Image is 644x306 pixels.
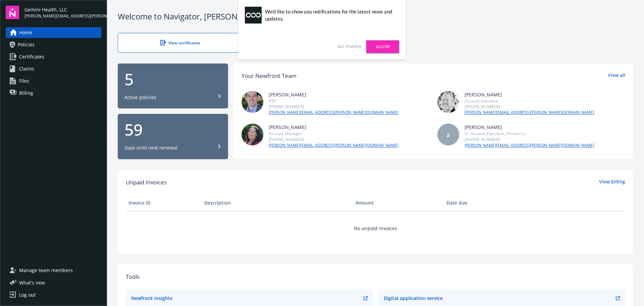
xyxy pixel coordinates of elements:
a: Billing [6,88,101,98]
div: Account Executive [465,98,594,104]
a: Files [6,76,101,86]
div: EVP [269,98,398,104]
th: Date due [444,195,520,211]
div: Your Newfront Team [241,72,297,80]
div: Newfront Insights [131,295,172,302]
div: Account Manager [269,131,398,136]
div: Digital application service [384,295,443,302]
span: Files [19,76,29,86]
td: No unpaid invoices [126,211,625,245]
div: Log out [19,290,36,300]
a: Home [6,27,101,38]
img: photo [241,124,263,145]
span: Policies [18,39,35,50]
span: Unpaid Invoices [126,178,167,187]
div: [PERSON_NAME] [269,124,398,131]
span: Billing [19,88,33,98]
img: photo [241,91,263,113]
div: Tools [126,272,625,281]
div: Days until next renewal [124,144,177,151]
th: Invoice ID [126,195,202,211]
div: [PHONE_NUMBER] [269,104,398,110]
div: 59 [124,122,221,138]
span: Gemini Health, LLC [24,6,101,13]
button: 5Active policies [118,63,228,109]
a: Manage team members [6,265,101,276]
a: Policies [6,39,101,50]
a: Allow [366,40,399,53]
a: View certificates [118,33,243,53]
th: Description [202,195,353,211]
a: Claims [6,63,101,74]
img: photo [437,91,459,113]
span: [PERSON_NAME][EMAIL_ADDRESS][PERSON_NAME][DOMAIN_NAME] [24,13,101,19]
a: [PERSON_NAME][EMAIL_ADDRESS][PERSON_NAME][DOMAIN_NAME] [269,110,398,116]
a: No, thanks [337,44,361,50]
button: What's new [6,279,56,286]
div: Welcome to Navigator , [PERSON_NAME] [118,11,633,22]
div: View certificates [131,40,229,46]
a: [PERSON_NAME][EMAIL_ADDRESS][PERSON_NAME][DOMAIN_NAME] [465,110,594,116]
a: [PERSON_NAME][EMAIL_ADDRESS][PERSON_NAME][DOMAIN_NAME] [465,142,594,148]
div: [PERSON_NAME] [269,91,398,98]
span: Home [19,27,32,38]
div: Active policies [124,94,156,101]
a: Certificates [6,51,101,62]
div: Sr. Account Executive, Private Co. [465,131,594,136]
span: Manage team members [19,265,73,276]
div: We'd like to show you notifications for the latest news and updates. [265,8,396,22]
div: [PERSON_NAME] [465,91,594,98]
div: [PHONE_NUMBER] [269,137,398,142]
a: View all [608,72,625,80]
a: [PERSON_NAME][EMAIL_ADDRESS][PERSON_NAME][DOMAIN_NAME] [269,142,398,148]
div: 5 [124,71,221,87]
span: JJ [447,131,450,138]
span: Certificates [19,51,44,62]
span: What ' s new [19,279,45,286]
a: View billing [599,178,625,187]
button: 59Days until next renewal [118,114,228,159]
div: [PHONE_NUMBER] [465,104,594,110]
th: Amount [353,195,444,211]
span: Claims [19,63,34,74]
button: Gemini Health, LLC[PERSON_NAME][EMAIL_ADDRESS][PERSON_NAME][DOMAIN_NAME] [24,6,101,19]
div: [PHONE_NUMBER] [465,137,594,142]
div: [PERSON_NAME] [465,124,594,131]
img: navigator-logo.svg [6,6,19,19]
